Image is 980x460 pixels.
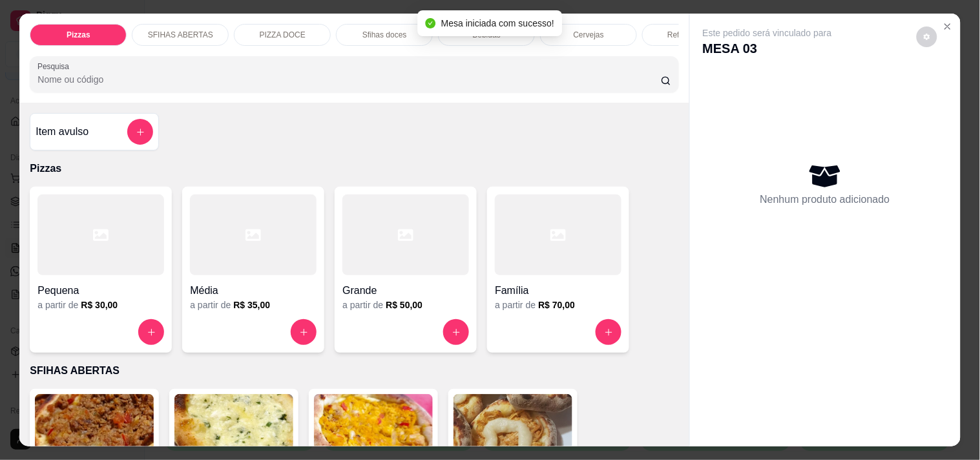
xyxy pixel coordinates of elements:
h4: Média [190,283,317,298]
button: increase-product-quantity [596,319,621,345]
div: a partir de [495,298,621,311]
p: MESA 03 [703,39,832,57]
p: Pizzas [30,161,678,176]
p: Este pedido será vinculado para [703,26,832,39]
h6: R$ 35,00 [233,298,270,311]
h6: R$ 50,00 [386,298,422,311]
p: SFIHAS ABERTAS [30,363,678,379]
button: add-separate-item [127,119,153,145]
button: Close [937,16,958,37]
label: Pesquisa [37,61,74,72]
div: a partir de [37,298,164,311]
h4: Item avulso [36,124,89,140]
h4: Pequena [37,283,164,298]
h6: R$ 30,00 [81,298,118,311]
p: Cervejas [574,30,604,40]
button: increase-product-quantity [138,319,164,345]
p: Sfihas doces [362,30,407,40]
h4: Família [495,283,621,298]
p: PIZZA DOCE [260,30,306,40]
span: Mesa iniciada com sucesso! [441,18,554,28]
h6: R$ 70,00 [538,298,575,311]
p: Nenhum produto adicionado [760,192,890,207]
h4: Grande [342,283,469,298]
input: Pesquisa [37,73,661,86]
div: a partir de [342,298,469,311]
div: a partir de [190,298,317,311]
button: increase-product-quantity [291,319,317,345]
p: Refrigerantes [667,30,714,40]
p: Pizzas [67,30,90,40]
button: decrease-product-quantity [917,26,937,47]
span: check-circle [426,18,436,28]
button: increase-product-quantity [443,319,469,345]
p: SFIHAS ABERTAS [148,30,213,40]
